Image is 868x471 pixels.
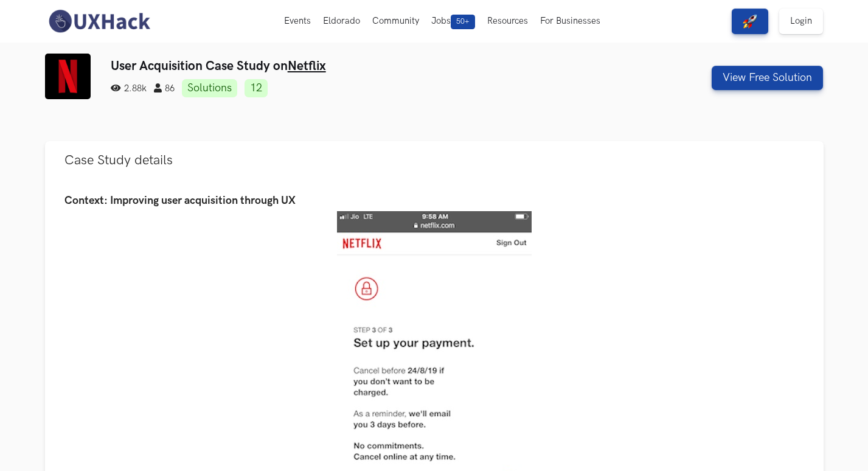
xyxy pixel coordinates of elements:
a: Netflix [288,58,326,74]
span: 86 [154,83,175,94]
button: Case Study details [45,141,824,180]
img: Netflix logo [45,54,91,99]
button: View Free Solution [712,66,823,90]
a: Login [779,9,823,34]
img: rocket [743,14,757,29]
h3: User Acquisition Case Study on [111,58,626,74]
h4: Context: Improving user acquisition through UX [64,195,804,208]
img: UXHack-logo.png [45,9,153,34]
span: Case Study details [64,152,173,169]
span: 2.88k [111,83,147,94]
a: 12 [245,79,268,97]
a: Solutions [182,79,237,97]
span: 50+ [451,15,475,29]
